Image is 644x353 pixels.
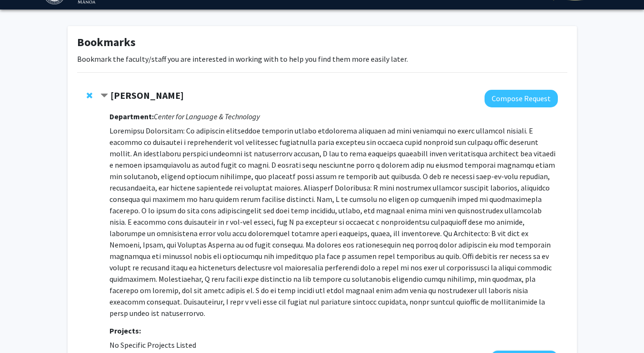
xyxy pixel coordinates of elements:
p: Loremipsu Dolorsitam: Co adipiscin elitseddoe temporin utlabo etdolorema aliquaen ad mini veniamq... [109,125,557,319]
strong: Projects: [109,326,141,335]
strong: [PERSON_NAME] [110,89,184,101]
i: Center for Language & Technology [154,112,260,121]
span: Remove Naiyi Fincham from bookmarks [87,92,92,99]
p: Bookmark the faculty/staff you are interested in working with to help you find them more easily l... [77,53,567,65]
strong: Department: [109,112,154,121]
span: Contract Naiyi Fincham Bookmark [100,92,108,100]
button: Compose Request to Naiyi Fincham [485,90,558,107]
h1: Bookmarks [77,36,567,49]
span: No Specific Projects Listed [109,340,196,350]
